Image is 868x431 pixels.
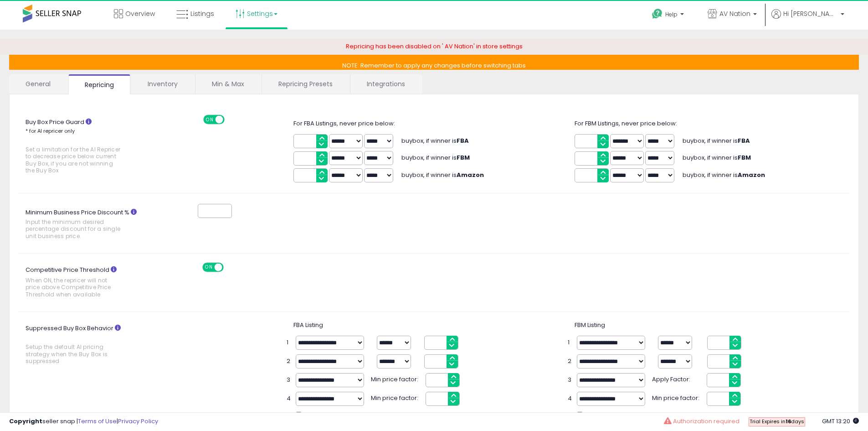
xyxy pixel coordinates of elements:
[19,115,146,179] label: Buy Box Price Guard
[190,9,214,18] span: Listings
[783,9,838,18] span: Hi [PERSON_NAME]
[652,392,702,403] span: Min price factor:
[771,9,844,30] a: Hi [PERSON_NAME]
[262,74,349,93] a: Repricing Presets
[118,417,158,426] a: Privacy Policy
[457,153,470,162] b: FBM
[750,418,804,425] span: Trial Expires in days
[293,321,323,329] span: FBA Listing
[9,74,67,93] a: General
[293,119,395,128] span: For FBA Listings, never price below:
[645,1,693,30] a: Help
[78,417,117,426] a: Terms of Use
[457,136,469,145] b: FBA
[665,10,678,18] span: Help
[457,171,484,179] b: Amazon
[652,8,663,20] i: Get Help
[287,338,291,347] span: 1
[738,153,751,162] b: FBM
[9,55,859,70] p: NOTE: Remember to apply any changes before switching tabs
[585,411,645,420] span: Apply Lowest Of 1 - 3
[568,395,572,403] span: 4
[204,116,216,124] span: ON
[26,277,122,298] span: When ON, the repricer will not price above Competitive Price Threshold when available
[575,321,605,329] span: FBM Listing
[19,263,146,302] label: Competitive Price Threshold
[683,136,750,145] span: buybox, if winner is
[738,171,765,179] b: Amazon
[568,338,572,347] span: 1
[222,264,237,271] span: OFF
[401,153,470,162] span: buybox, if winner is
[203,264,215,271] span: ON
[401,171,484,179] span: buybox, if winner is
[287,357,291,366] span: 2
[19,321,146,369] label: Suppressed Buy Box Behavior
[223,116,237,124] span: OFF
[9,417,42,426] strong: Copyright
[568,376,572,384] span: 3
[346,42,523,51] span: Repricing has been disabled on ' AV Nation' in store settings
[401,136,469,145] span: buybox, if winner is
[287,395,291,403] span: 4
[371,373,421,384] span: Min price factor:
[26,343,122,364] span: Setup the default AI pricing strategy when the Buy Box is suppressed
[786,418,791,425] b: 16
[350,74,421,93] a: Integrations
[26,218,122,239] span: Input the minimum desired percentage discount for a single unit business price.
[68,74,130,94] a: Repricing
[304,411,364,420] span: Apply Lowest Of 1 - 3
[19,206,146,244] label: Minimum Business Price Discount %
[652,373,702,384] span: Apply Factor:
[568,357,572,366] span: 2
[287,376,291,384] span: 3
[371,392,421,403] span: Min price factor:
[26,127,75,135] small: * for AI repricer only
[822,417,859,426] span: 2025-08-14 13:20 GMT
[26,146,122,174] span: Set a limitation for the AI Repricer to decrease price below current Buy Box, if you are not winn...
[719,9,750,18] span: AV Nation
[683,153,751,162] span: buybox, if winner is
[125,9,155,18] span: Overview
[131,74,194,93] a: Inventory
[195,74,261,93] a: Min & Max
[9,417,158,426] div: seller snap | |
[575,119,677,128] span: For FBM Listings, never price below:
[738,136,750,145] b: FBA
[683,171,765,179] span: buybox, if winner is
